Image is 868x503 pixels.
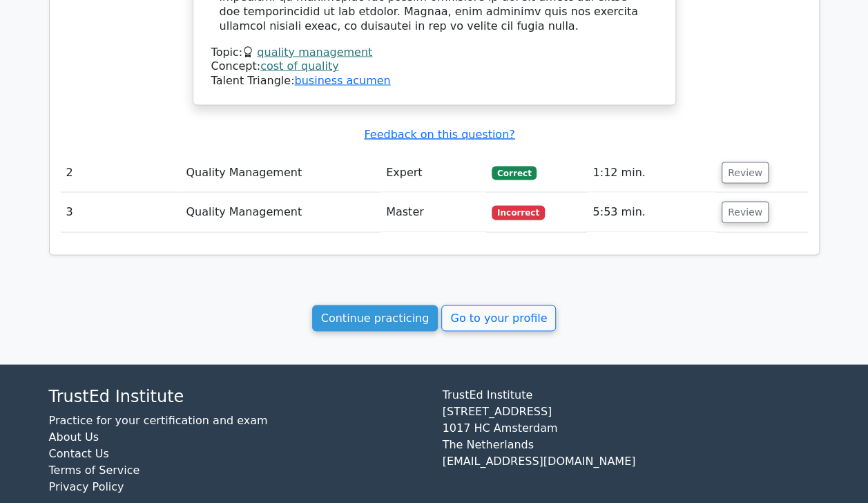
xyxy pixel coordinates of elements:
[380,153,486,192] td: Expert
[49,386,426,406] h4: TrustEd Institute
[49,413,268,426] a: Practice for your certification and exam
[312,305,438,331] a: Continue practicing
[441,305,556,331] a: Go to your profile
[49,446,109,459] a: Contact Us
[492,205,545,219] span: Incorrect
[180,192,380,231] td: Quality Management
[492,166,537,180] span: Correct
[211,59,657,73] div: Concept:
[49,463,140,476] a: Terms of Service
[722,201,769,222] button: Review
[722,162,769,183] button: Review
[257,45,372,58] a: quality management
[294,73,390,86] a: business acumen
[49,430,99,443] a: About Us
[364,127,514,140] a: Feedback on this question?
[61,153,181,192] td: 2
[260,59,339,72] a: cost of quality
[49,480,124,493] a: Privacy Policy
[211,45,657,59] div: Topic:
[380,192,486,231] td: Master
[180,153,380,192] td: Quality Management
[61,192,181,231] td: 3
[211,45,657,88] div: Talent Triangle:
[587,192,716,231] td: 5:53 min.
[587,153,716,192] td: 1:12 min.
